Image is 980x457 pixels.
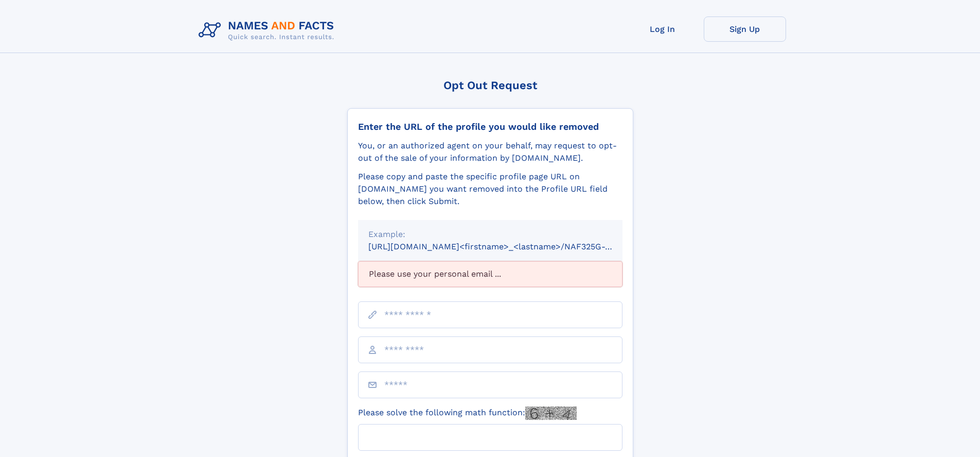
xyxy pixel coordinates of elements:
div: Opt Out Request [347,79,633,92]
a: Log In [621,16,704,42]
label: Please solve the following math function: [358,407,577,420]
div: Please copy and paste the specific profile page URL on [DOMAIN_NAME] you want removed into the Pr... [358,171,622,208]
div: Please use your personal email ... [358,261,622,287]
img: Logo Names and Facts [194,16,343,44]
a: Sign Up [704,16,786,42]
small: [URL][DOMAIN_NAME]<firstname>_<lastname>/NAF325G-xxxxxxxx [368,242,642,251]
div: Example: [368,228,612,241]
div: Enter the URL of the profile you would like removed [358,121,622,132]
div: You, or an authorized agent on your behalf, may request to opt-out of the sale of your informatio... [358,140,622,164]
